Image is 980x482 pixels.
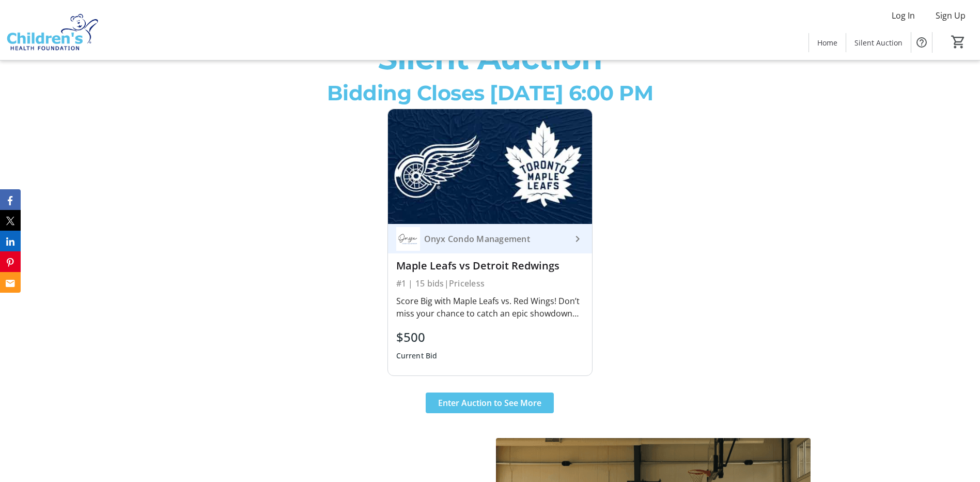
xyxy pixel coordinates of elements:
[571,233,584,245] mat-icon: keyboard_arrow_right
[420,234,572,244] div: Onyx Condo Management
[936,9,966,22] span: Sign Up
[809,33,846,52] a: Home
[388,224,593,253] a: Onyx Condo ManagementOnyx Condo Management
[949,33,968,51] button: Cart
[911,32,932,53] button: Help
[396,260,584,272] div: Maple Leafs vs Detroit Redwings
[396,227,420,251] img: Onyx Condo Management
[396,328,438,347] div: $500
[396,276,584,291] div: #1 | 15 bids | Priceless
[883,7,923,24] button: Log In
[396,347,438,365] div: Current Bid
[846,33,911,52] a: Silent Auction
[438,397,541,409] span: Enter Auction to See More
[927,7,974,24] button: Sign Up
[388,109,593,224] img: Maple Leafs vs Detroit Redwings
[396,295,584,320] div: Score Big with Maple Leafs vs. Red Wings! Don’t miss your chance to catch an epic showdown Toront...
[6,4,98,56] img: Children's Health Foundation's Logo
[327,78,654,109] p: Bidding Closes [DATE] 6:00 PM
[817,37,837,48] span: Home
[892,9,915,22] span: Log In
[426,393,554,413] button: Enter Auction to See More
[854,37,903,48] span: Silent Auction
